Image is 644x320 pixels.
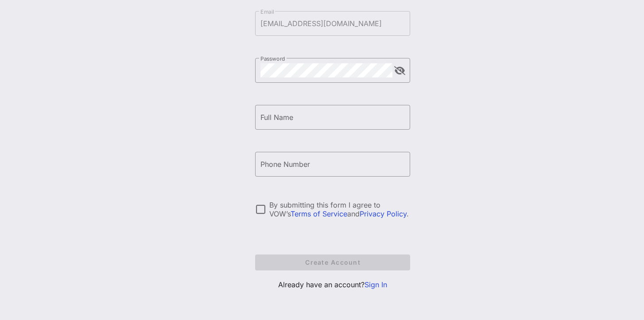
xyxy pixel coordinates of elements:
a: Terms of Service [291,209,347,218]
label: Email [260,8,274,15]
label: Password [260,55,285,62]
a: Privacy Policy [360,209,407,218]
p: Already have an account? [255,279,410,290]
a: Sign In [365,280,387,289]
button: append icon [394,66,405,75]
div: By submitting this form I agree to VOW’s and . [269,200,410,218]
